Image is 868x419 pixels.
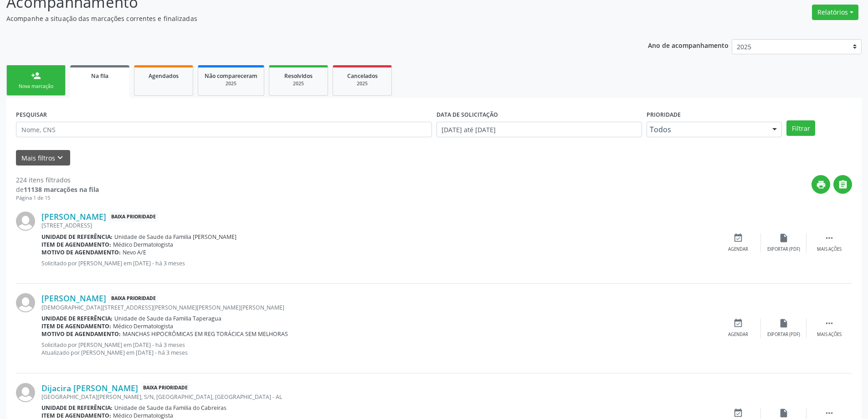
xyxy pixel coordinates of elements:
i:  [824,233,834,243]
span: Na fila [91,72,108,80]
p: Solicitado por [PERSON_NAME] em [DATE] - há 3 meses Atualizado por [PERSON_NAME] em [DATE] - há 3... [41,341,715,357]
div: Exportar (PDF) [767,246,800,253]
span: Unidade de Saude da Familia [PERSON_NAME] [114,233,236,241]
i: event_available [733,318,743,328]
a: [PERSON_NAME] [41,212,106,222]
img: img [16,293,35,312]
div: 2025 [205,80,257,87]
div: person_add [31,71,41,81]
b: Item de agendamento: [41,241,111,248]
span: Médico Dermatologista [113,322,173,330]
span: Baixa Prioridade [109,212,158,222]
b: Item de agendamento: [41,322,111,330]
button: print [812,175,830,194]
span: Unidade de Saude da Familia do Cabreiras [114,404,226,412]
input: Nome, CNS [16,122,432,137]
div: Agendar [728,331,748,338]
div: Mais ações [817,331,842,338]
i:  [824,318,834,328]
b: Unidade de referência: [41,233,113,241]
i:  [824,408,834,418]
b: Motivo de agendamento: [41,248,121,256]
span: Baixa Prioridade [141,383,190,393]
button: Relatórios [812,5,858,20]
div: 2025 [339,80,385,87]
div: 224 itens filtrados [16,175,99,185]
span: Não compareceram [205,72,257,80]
span: MANCHAS HIPOCRÔMICAS EM REG TORÁCICA SEM MELHORAS [123,330,288,338]
input: Selecione um intervalo [437,122,642,137]
div: [GEOGRAPHIC_DATA][PERSON_NAME], S/N, [GEOGRAPHIC_DATA], [GEOGRAPHIC_DATA] - AL [41,393,715,401]
b: Motivo de agendamento: [41,330,121,338]
span: Todos [650,125,763,134]
i: insert_drive_file [779,233,789,243]
p: Ano de acompanhamento [648,39,729,51]
p: Solicitado por [PERSON_NAME] em [DATE] - há 3 meses [41,259,715,267]
button: Mais filtroskeyboard_arrow_down [16,150,70,166]
button:  [833,175,852,194]
span: Resolvidos [284,72,313,80]
span: Baixa Prioridade [109,294,158,303]
p: Acompanhe a situação das marcações correntes e finalizadas [6,14,605,23]
a: [PERSON_NAME] [41,293,106,303]
div: Exportar (PDF) [767,331,800,338]
div: [DEMOGRAPHIC_DATA][STREET_ADDRESS][PERSON_NAME][PERSON_NAME][PERSON_NAME] [41,304,715,311]
img: img [16,212,35,231]
div: Mais ações [817,246,842,253]
i: print [816,180,826,190]
div: Agendar [728,246,748,253]
span: Nevo A/E [123,248,146,256]
i:  [838,180,848,190]
strong: 11138 marcações na fila [24,185,99,194]
label: DATA DE SOLICITAÇÃO [437,108,498,122]
button: Filtrar [786,120,815,136]
div: de [16,185,99,194]
i: insert_drive_file [779,318,789,328]
img: img [16,383,35,402]
label: Prioridade [647,108,681,122]
i: event_available [733,233,743,243]
div: Nova marcação [13,83,59,90]
div: [STREET_ADDRESS] [41,222,715,229]
div: Página 1 de 15 [16,194,99,202]
b: Unidade de referência: [41,315,113,322]
div: 2025 [276,80,321,87]
span: Agendados [149,72,179,80]
i: keyboard_arrow_down [55,153,65,163]
span: Cancelados [347,72,378,80]
b: Unidade de referência: [41,404,113,412]
span: Médico Dermatologista [113,241,173,248]
i: insert_drive_file [779,408,789,418]
span: Unidade de Saude da Familia Taperagua [114,315,221,322]
label: PESQUISAR [16,108,47,122]
a: Dijacira [PERSON_NAME] [41,383,138,393]
i: event_available [733,408,743,418]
